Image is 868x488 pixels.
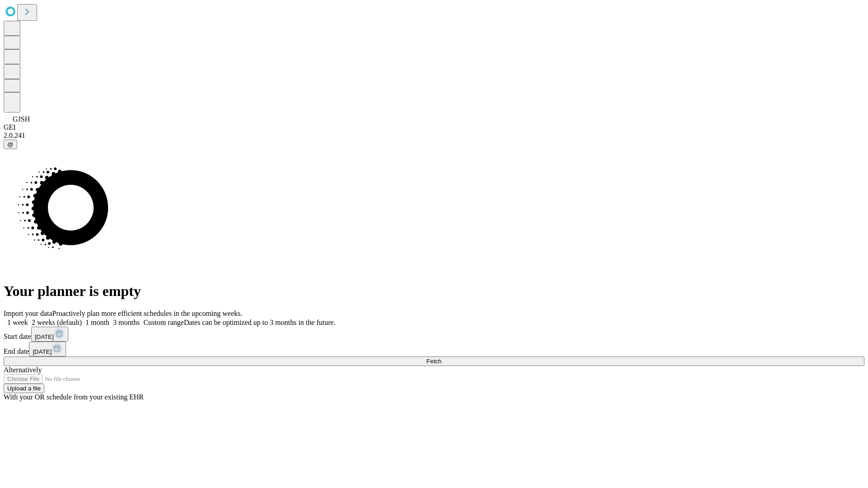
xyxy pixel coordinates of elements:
div: Start date [4,327,864,342]
span: Import your data [4,310,52,317]
div: 2.0.241 [4,131,864,140]
button: Fetch [4,357,864,366]
div: End date [4,342,864,357]
button: Upload a file [4,384,44,393]
span: Proactively plan more efficient schedules in the upcoming weeks. [52,310,242,317]
h1: Your planner is empty [4,283,864,300]
span: Custom range [143,319,184,326]
span: @ [7,141,14,148]
span: 2 weeks (default) [32,319,82,326]
span: [DATE] [33,348,52,355]
button: [DATE] [29,342,66,357]
div: GEI [4,123,864,131]
button: [DATE] [31,327,68,342]
span: Alternatively [4,366,42,374]
span: With your OR schedule from your existing EHR [4,393,144,401]
span: Dates can be optimized up to 3 months in the future. [184,319,335,326]
button: @ [4,140,17,149]
span: 1 week [7,319,28,326]
span: Fetch [426,358,441,365]
span: 1 month [85,319,109,326]
span: [DATE] [35,333,54,340]
span: GJSH [13,115,30,123]
span: 3 months [113,319,140,326]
